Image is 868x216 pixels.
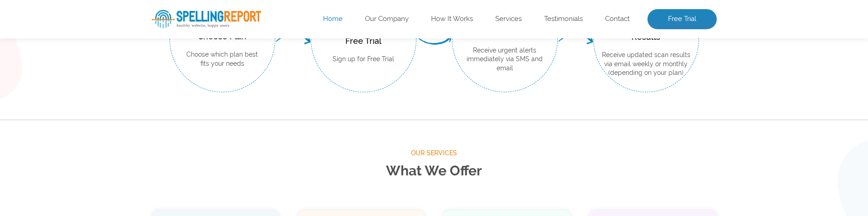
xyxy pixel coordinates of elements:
span: Our Services [152,148,717,159]
a: Contact [605,15,630,24]
a: Services [495,15,522,24]
a: Testimonials [544,15,583,24]
img: SpellReport [152,10,261,28]
p: Sign up for Free Trial [333,55,394,64]
p: Enter your website’s URL to see spelling mistakes, broken links and more [152,78,477,107]
button: Scan Website [152,148,233,171]
img: Free Webiste Analysis [491,30,717,185]
p: Choose which plan best fits your needs [184,50,261,68]
a: How It Works [431,15,473,24]
img: Free Webiste Analysis [493,53,675,61]
input: Enter Your URL [152,114,402,139]
div: Free Trial [333,36,394,46]
a: Free Trial [647,9,717,29]
h1: Website Analysis [152,37,477,69]
p: Receive updated scan results via email weekly or monthly (depending on your plan) [601,51,691,78]
p: Receive urgent alerts immediately via SMS and email [466,46,544,73]
h2: What We Offer [152,159,717,183]
span: Free [152,37,209,69]
a: Home [323,15,343,24]
a: Our Company [365,15,409,24]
